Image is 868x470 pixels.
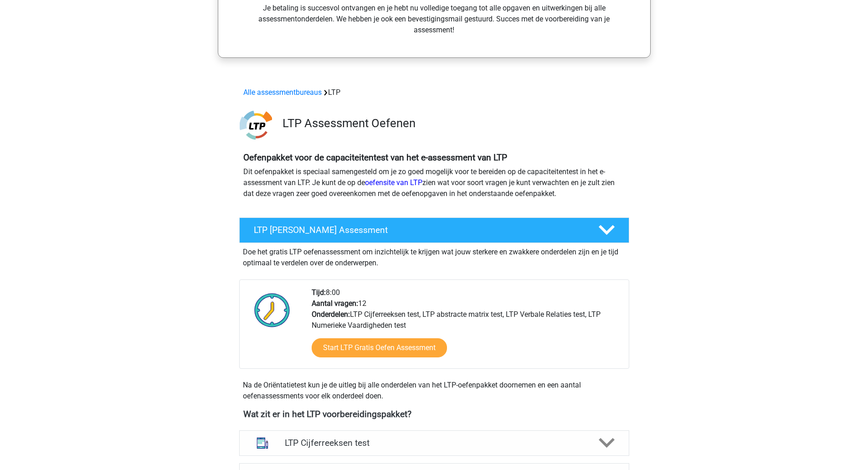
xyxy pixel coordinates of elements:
div: LTP [240,87,629,98]
a: LTP [PERSON_NAME] Assessment [236,217,633,243]
img: Klok [249,287,295,333]
a: cijferreeksen LTP Cijferreeksen test [236,430,633,456]
a: Alle assessmentbureaus [243,88,322,97]
img: ltp.png [240,109,272,141]
a: oefensite van LTP [365,178,422,187]
div: 8:00 12 LTP Cijferreeksen test, LTP abstracte matrix test, LTP Verbale Relaties test, LTP Numerie... [305,287,628,368]
b: Aantal vragen: [312,299,358,308]
h4: LTP [PERSON_NAME] Assessment [254,225,584,235]
p: Dit oefenpakket is speciaal samengesteld om je zo goed mogelijk voor te bereiden op de capaciteit... [243,166,625,199]
h4: Wat zit er in het LTP voorbereidingspakket? [243,409,625,419]
h3: LTP Assessment Oefenen [282,116,622,130]
b: Onderdelen: [312,310,350,319]
b: Oefenpakket voor de capaciteitentest van het e-assessment van LTP [243,152,507,163]
h4: LTP Cijferreeksen test [285,438,583,448]
a: Start LTP Gratis Oefen Assessment [312,338,447,357]
b: Tijd: [312,288,326,297]
img: cijferreeksen [251,431,274,455]
div: Doe het gratis LTP oefenassessment om inzichtelijk te krijgen wat jouw sterkere en zwakkere onder... [239,243,629,269]
div: Na de Oriëntatietest kun je de uitleg bij alle onderdelen van het LTP-oefenpakket doornemen en ee... [239,380,629,402]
